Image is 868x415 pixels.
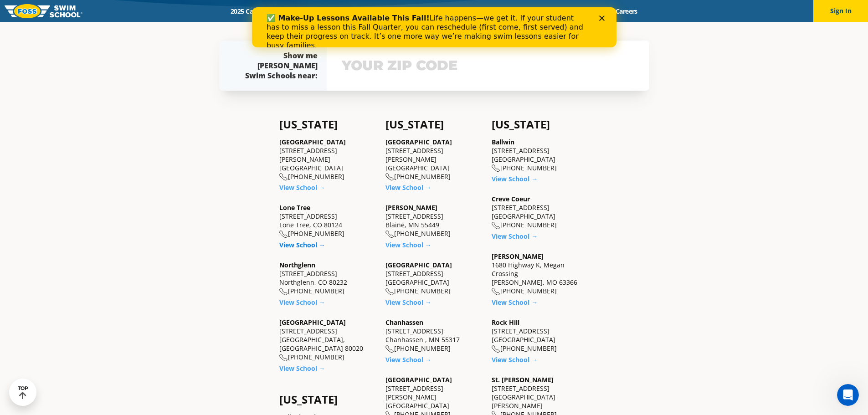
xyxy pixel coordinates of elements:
iframe: Intercom live chat [837,384,859,406]
a: [GEOGRAPHIC_DATA] [279,138,346,146]
div: TOP [18,385,28,400]
a: [PERSON_NAME] [492,252,544,261]
div: [STREET_ADDRESS] Chanhassen , MN 55317 [PHONE_NUMBER] [385,318,483,353]
img: location-phone-o-icon.svg [385,288,394,296]
a: About [PERSON_NAME] [398,7,483,15]
a: View School → [279,241,325,249]
a: Schools [280,7,318,15]
div: [STREET_ADDRESS][PERSON_NAME] [GEOGRAPHIC_DATA] [PHONE_NUMBER] [385,138,483,181]
img: location-phone-o-icon.svg [279,173,288,181]
div: [STREET_ADDRESS] [GEOGRAPHIC_DATA] [PHONE_NUMBER] [492,138,589,173]
h4: [US_STATE] [279,393,376,406]
a: View School → [492,298,538,307]
div: [STREET_ADDRESS] Lone Tree, CO 80124 [PHONE_NUMBER] [279,203,376,238]
a: [GEOGRAPHIC_DATA] [385,261,452,269]
img: location-phone-o-icon.svg [385,345,394,353]
img: location-phone-o-icon.svg [492,222,500,230]
img: location-phone-o-icon.svg [492,345,500,353]
div: [STREET_ADDRESS] [GEOGRAPHIC_DATA] [PHONE_NUMBER] [385,261,483,296]
a: 2025 Calendar [223,7,280,15]
a: View School → [492,174,538,183]
a: Careers [607,7,645,15]
a: View School → [279,298,325,307]
a: Lone Tree [279,203,310,212]
a: View School → [279,183,325,192]
div: [STREET_ADDRESS] [GEOGRAPHIC_DATA], [GEOGRAPHIC_DATA] 80020 [PHONE_NUMBER] [279,318,376,362]
a: [GEOGRAPHIC_DATA] [385,375,452,384]
a: View School → [385,241,431,249]
img: location-phone-o-icon.svg [492,288,500,296]
div: [STREET_ADDRESS] [GEOGRAPHIC_DATA] [PHONE_NUMBER] [492,318,589,353]
a: Chanhassen [385,318,423,327]
img: location-phone-o-icon.svg [492,164,500,172]
a: Rock Hill [492,318,519,327]
iframe: Intercom live chat banner [252,7,616,47]
img: location-phone-o-icon.svg [279,231,288,238]
h4: [US_STATE] [385,118,483,131]
a: Blog [579,7,607,15]
h4: [US_STATE] [492,118,589,131]
a: View School → [279,364,325,373]
a: Swim Path® Program [318,7,398,15]
div: [STREET_ADDRESS] Blaine, MN 55449 [PHONE_NUMBER] [385,203,483,238]
a: Ballwin [492,138,514,146]
a: Northglenn [279,261,315,269]
div: Life happens—we get it. If your student has to miss a lesson this Fall Quarter, you can reschedul... [15,6,335,43]
b: ✅ Make-Up Lessons Available This Fall! [15,6,178,15]
img: FOSS Swim School Logo [5,4,82,18]
img: location-phone-o-icon.svg [279,288,288,296]
h4: [US_STATE] [279,118,376,131]
img: location-phone-o-icon.svg [385,231,394,238]
a: View School → [385,355,431,364]
a: [GEOGRAPHIC_DATA] [279,318,346,327]
div: 1680 Highway K, Megan Crossing [PERSON_NAME], MO 63366 [PHONE_NUMBER] [492,252,589,296]
a: View School → [385,183,431,192]
div: [STREET_ADDRESS] Northglenn, CO 80232 [PHONE_NUMBER] [279,261,376,296]
div: Show me [PERSON_NAME] Swim Schools near: [237,51,318,81]
a: Swim Like [PERSON_NAME] [483,7,579,15]
a: [PERSON_NAME] [385,203,437,212]
div: [STREET_ADDRESS][PERSON_NAME] [GEOGRAPHIC_DATA] [PHONE_NUMBER] [279,138,376,181]
a: View School → [492,232,538,241]
a: Creve Coeur [492,195,530,203]
img: location-phone-o-icon.svg [279,354,288,362]
a: [GEOGRAPHIC_DATA] [385,138,452,146]
div: [STREET_ADDRESS] [GEOGRAPHIC_DATA] [PHONE_NUMBER] [492,195,589,230]
input: YOUR ZIP CODE [339,52,637,79]
div: Close [347,8,356,14]
a: View School → [385,298,431,307]
a: View School → [492,355,538,364]
img: location-phone-o-icon.svg [385,173,394,181]
a: St. [PERSON_NAME] [492,375,554,384]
